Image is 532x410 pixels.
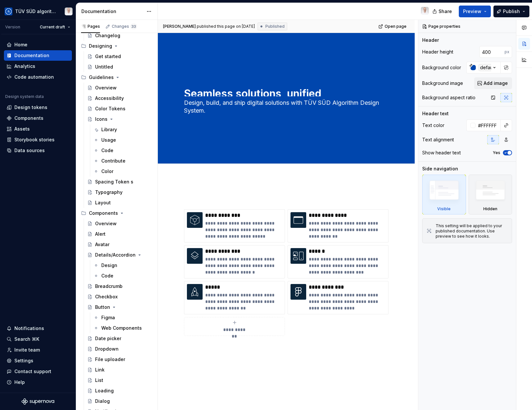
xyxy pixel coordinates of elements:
div: Color [101,168,113,175]
div: List [95,377,103,384]
div: Background aspect ratio [422,94,475,101]
div: Date picker [95,335,121,342]
button: Preview [459,6,491,17]
div: Avatar [95,241,109,248]
div: Accessibility [95,95,124,102]
div: Designing [78,41,155,51]
a: Data sources [4,145,72,156]
div: Notifications [14,325,44,332]
a: Typography [85,187,155,197]
div: Home [14,41,27,48]
span: Add image [484,80,508,87]
div: Components [78,208,155,218]
a: Avatar [85,239,155,250]
div: Settings [14,357,33,364]
div: Details/Accordion [95,252,136,258]
svg: Supernova Logo [22,398,54,405]
button: TÜV SÜD algorithmMarco Schäfer [1,4,75,18]
button: default [466,62,501,73]
textarea: Seamless solutions, unified experiences. [183,86,387,96]
div: Background color [422,64,461,71]
div: Documentation [81,8,143,15]
img: Marco Schäfer [421,7,429,15]
input: Auto [475,119,501,131]
div: Button [95,304,110,310]
div: Loading [95,387,114,394]
div: Changelog [95,32,120,39]
a: Components [4,113,72,123]
div: Guidelines [89,74,114,81]
span: Preview [463,8,481,15]
a: Analytics [4,61,72,71]
span: Share [439,8,452,15]
a: Code automation [4,72,72,82]
div: Documentation [14,52,49,59]
div: Dropdown [95,346,119,352]
a: List [85,375,155,386]
div: Overview [95,220,117,227]
div: Side navigation [422,166,458,172]
label: Yes [493,150,500,155]
div: Hidden [483,206,497,212]
a: Settings [4,355,72,366]
a: Overview [85,83,155,93]
a: Invite team [4,345,72,355]
span: Publish [503,8,520,15]
a: Web Components [91,323,155,333]
div: Background image [422,80,463,87]
a: Link [85,365,155,375]
a: Assets [4,124,72,134]
a: Changelog [85,30,155,41]
div: Invite team [14,347,40,353]
div: Header height [422,49,453,55]
div: Text color [422,122,444,129]
div: Untitled [95,64,113,70]
button: Publish [493,6,529,17]
div: Contact support [14,368,51,375]
textarea: Design, build, and ship digital solutions with TÜV SÜD Algorithm Design System. [183,98,387,116]
a: Documentation [4,50,72,61]
button: Add image [474,77,512,89]
a: Layout [85,197,155,208]
button: Share [429,6,456,17]
div: Data sources [14,147,45,154]
div: Header text [422,110,449,117]
button: Current draft [37,23,73,32]
div: Alert [95,231,106,237]
div: Get started [95,53,121,60]
div: Spacing Token s [95,179,133,185]
div: Help [14,379,25,386]
a: Alert [85,229,155,239]
div: Breadcrumb [95,283,123,290]
a: File uploader [85,354,155,365]
div: This setting will be applied to your published documentation. Use preview to see how it looks. [436,223,508,239]
div: Designing [89,43,112,49]
a: Code [91,271,155,281]
a: Button [85,302,155,312]
div: Storybook stories [14,136,55,143]
a: Storybook stories [4,134,72,145]
a: Contribute [91,156,155,166]
a: Overview [85,218,155,229]
div: Icons [95,116,108,122]
span: Published [265,24,285,29]
a: Spacing Token s [85,177,155,187]
div: published this page on [DATE] [197,24,255,29]
a: Checkbox [85,292,155,302]
a: Code [91,145,155,156]
div: Version [5,24,20,30]
div: Checkbox [95,293,118,300]
div: Analytics [14,63,35,70]
a: Accessibility [85,93,155,103]
div: Library [101,126,117,133]
a: Figma [91,312,155,323]
div: Code [101,273,113,279]
a: Home [4,39,72,50]
a: Date picker [85,333,155,344]
div: Web Components [101,325,142,331]
div: Show header text [422,150,461,156]
a: Details/Accordion [85,250,155,260]
div: Changes [112,24,137,29]
div: Figma [101,314,115,321]
a: Breadcrumb [85,281,155,292]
